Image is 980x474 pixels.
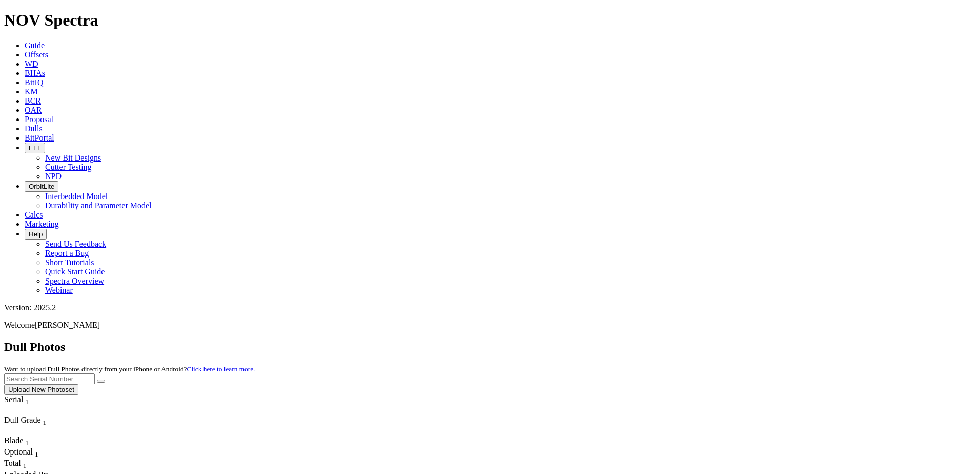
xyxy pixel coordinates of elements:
a: KM [25,87,38,96]
span: Sort None [23,459,27,467]
span: FTT [29,144,41,152]
a: Spectra Overview [45,276,104,285]
div: Dull Grade Sort None [4,416,76,427]
p: Welcome [4,321,976,330]
a: Offsets [25,50,48,59]
button: OrbitLite [25,181,58,192]
a: Cutter Testing [45,163,92,171]
a: Guide [25,41,45,50]
span: Sort None [35,447,38,456]
h1: NOV Spectra [4,11,976,30]
a: WD [25,60,38,68]
a: Durability and Parameter Model [45,201,152,210]
a: Proposal [25,115,53,124]
a: BitIQ [25,78,43,87]
span: Sort None [25,436,29,445]
span: Sort None [43,416,47,424]
a: BitPortal [25,133,54,142]
span: Sort None [25,395,29,404]
button: Upload New Photoset [4,384,78,395]
sub: 1 [23,462,27,470]
sub: 1 [35,450,38,458]
small: Want to upload Dull Photos directly from your iPhone or Android? [4,365,255,373]
a: BHAs [25,69,45,77]
div: Total Sort None [4,459,40,470]
h2: Dull Photos [4,340,976,354]
span: Help [29,230,43,238]
a: Webinar [45,286,73,294]
div: Sort None [4,447,40,459]
div: Column Menu [4,427,76,436]
div: Sort None [4,436,40,447]
a: Calcs [25,210,43,219]
span: Total [4,459,21,467]
span: [PERSON_NAME] [35,321,100,329]
div: Sort None [4,459,40,470]
button: FTT [25,143,45,153]
div: Optional Sort None [4,447,40,459]
a: Marketing [25,220,59,228]
sub: 1 [43,419,47,426]
a: Click here to learn more. [187,365,255,373]
sub: 1 [25,398,29,406]
a: Interbedded Model [45,192,108,201]
a: Report a Bug [45,249,89,258]
span: Dull Grade [4,416,41,424]
div: Sort None [4,416,76,436]
input: Search Serial Number [4,373,95,384]
a: Quick Start Guide [45,267,105,276]
a: BCR [25,96,41,105]
sub: 1 [25,439,29,447]
div: Column Menu [4,406,48,416]
a: New Bit Designs [45,153,101,162]
span: Optional [4,447,33,456]
a: OAR [25,106,42,114]
div: Sort None [4,395,48,416]
div: Serial Sort None [4,395,48,406]
a: Short Tutorials [45,258,94,267]
a: NPD [45,172,62,181]
button: Help [25,229,47,240]
div: Blade Sort None [4,436,40,447]
span: OrbitLite [29,183,54,190]
span: Serial [4,395,23,404]
a: Dulls [25,124,43,133]
a: Send Us Feedback [45,240,106,248]
div: Version: 2025.2 [4,303,976,312]
span: Blade [4,436,23,445]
